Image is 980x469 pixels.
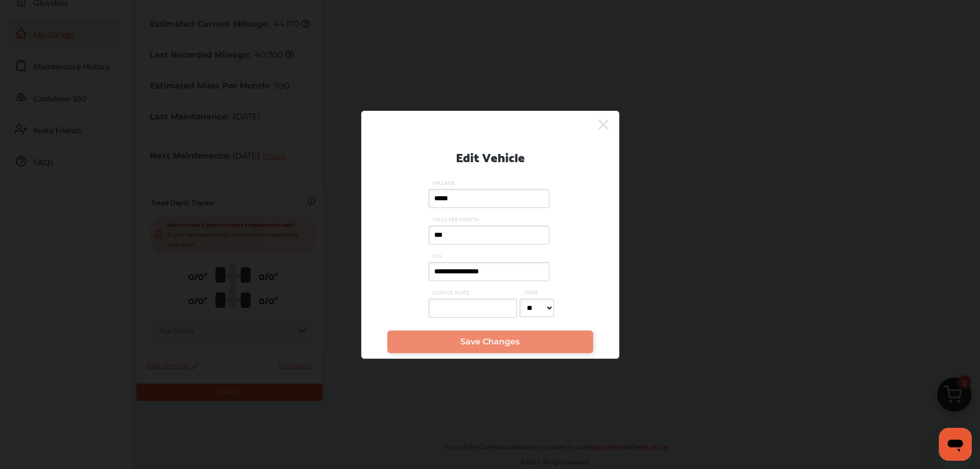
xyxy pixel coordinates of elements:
span: Save Changes [460,337,520,346]
p: Edit Vehicle [456,146,525,167]
a: Save Changes [387,331,593,353]
span: VIN [429,252,552,259]
input: MILES PER MONTH [429,225,549,245]
span: MILEAGE [429,179,552,186]
input: MILEAGE [429,189,549,208]
span: STATE [520,289,557,296]
span: LICENSE PLATE [429,289,520,296]
select: STATE [520,299,554,317]
span: MILES PER MONTH [429,216,552,223]
input: LICENSE PLATE [429,299,517,318]
input: VIN [429,262,549,281]
iframe: Button to launch messaging window [939,428,972,461]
